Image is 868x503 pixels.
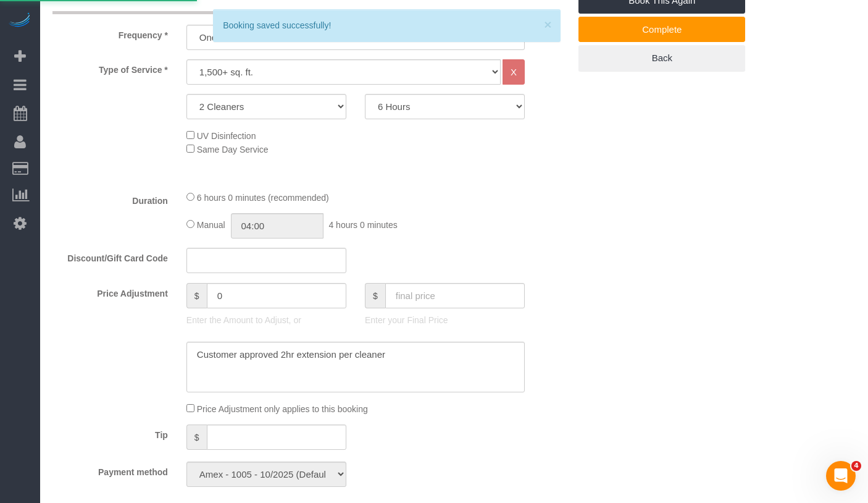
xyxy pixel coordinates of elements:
label: Duration [43,190,177,207]
div: Booking saved successfully! [223,19,550,32]
label: Type of Service * [43,59,177,76]
label: Price Adjustment [43,283,177,300]
span: $ [365,283,385,308]
span: UV Disinfection [197,131,256,141]
span: Manual [197,220,225,230]
label: Payment method [43,462,177,478]
span: Same Day Service [197,145,269,154]
img: Automaid Logo [7,12,32,30]
label: Frequency * [43,25,177,41]
input: final price [385,283,525,308]
span: Price Adjustment only applies to this booking [197,404,368,414]
a: Complete [578,17,745,43]
span: $ [186,425,207,450]
button: × [544,18,551,31]
a: Back [578,45,745,71]
p: Enter your Final Price [365,314,525,326]
p: Enter the Amount to Adjust, or [186,314,346,326]
span: $ [186,283,207,308]
span: 4 hours 0 minutes [328,220,397,230]
label: Discount/Gift Card Code [43,248,177,264]
span: 4 [851,461,861,471]
label: Tip [43,425,177,441]
span: 6 hours 0 minutes (recommended) [197,193,329,203]
iframe: Intercom live chat [826,461,856,491]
